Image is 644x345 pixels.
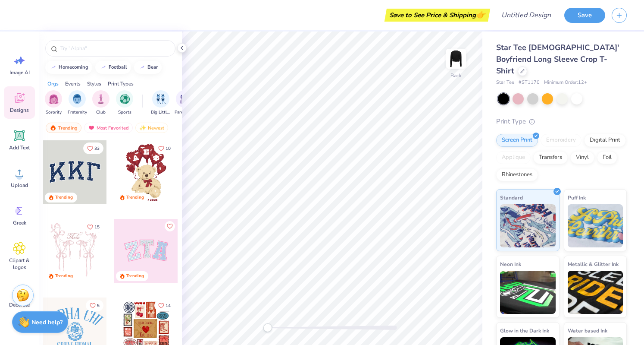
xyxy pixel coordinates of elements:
[135,123,168,133] div: Newest
[49,94,59,104] img: Sorority Image
[496,79,514,86] span: Star Tee
[59,65,88,70] div: homecoming
[496,168,538,181] div: Rhinestones
[151,109,171,116] span: Big Little Reveal
[88,125,95,131] img: most_fav.gif
[568,271,623,314] img: Metallic & Glitter Ink
[45,61,92,74] button: homecoming
[92,90,109,116] div: filter for Club
[9,144,30,151] span: Add Text
[154,300,175,311] button: Like
[5,257,34,271] span: Clipart & logos
[450,72,462,79] div: Back
[175,90,194,116] button: filter button
[9,69,30,76] span: Image AI
[87,80,101,88] div: Styles
[116,90,133,116] div: filter for Sports
[180,94,190,104] img: Parent's Weekend Image
[154,142,175,154] button: Like
[46,123,81,133] div: Trending
[83,142,103,154] button: Like
[500,204,556,247] img: Standard
[156,94,166,104] img: Big Little Reveal Image
[165,221,175,231] button: Like
[166,304,171,308] span: 14
[496,134,538,147] div: Screen Print
[568,193,586,202] span: Puff Ink
[519,79,540,86] span: # ST1170
[10,107,29,114] span: Designs
[50,125,56,131] img: trending.gif
[47,80,59,88] div: Orgs
[13,219,26,226] span: Greek
[134,61,162,74] button: bear
[175,109,194,116] span: Parent's Weekend
[45,90,62,116] button: filter button
[147,65,158,70] div: bear
[568,204,623,247] img: Puff Ink
[476,9,485,20] span: 👉
[65,80,81,88] div: Events
[108,80,134,88] div: Print Types
[387,9,488,22] div: Save to See Price & Shipping
[50,65,57,70] img: trend_line.gif
[500,260,521,269] span: Neon Ink
[500,193,523,202] span: Standard
[55,273,73,279] div: Trending
[151,90,171,116] div: filter for Big Little Reveal
[84,123,133,133] div: Most Favorited
[151,90,171,116] button: filter button
[96,109,106,116] span: Club
[94,225,100,229] span: 15
[496,151,531,164] div: Applique
[68,109,87,116] span: Fraternity
[94,146,100,151] span: 33
[31,318,63,326] strong: Need help?
[496,42,619,76] span: Star Tee [DEMOGRAPHIC_DATA]' Boyfriend Long Sleeve Crop T-Shirt
[500,326,549,335] span: Glow in the Dark Ink
[9,301,30,308] span: Decorate
[447,50,465,67] img: Back
[45,90,62,116] div: filter for Sorority
[544,79,587,86] span: Minimum Order: 12 +
[533,151,568,164] div: Transfers
[541,134,581,147] div: Embroidery
[597,151,617,164] div: Foil
[96,94,106,104] img: Club Image
[494,6,558,24] input: Untitled Design
[92,90,109,116] button: filter button
[120,94,130,104] img: Sports Image
[139,65,146,70] img: trend_line.gif
[95,61,131,74] button: football
[175,90,194,116] div: filter for Parent's Weekend
[55,194,73,201] div: Trending
[568,326,607,335] span: Water based Ink
[86,300,103,311] button: Like
[584,134,626,147] div: Digital Print
[46,109,62,116] span: Sorority
[166,146,171,151] span: 10
[263,323,272,332] div: Accessibility label
[68,90,87,116] button: filter button
[570,151,594,164] div: Vinyl
[568,260,619,269] span: Metallic & Glitter Ink
[118,109,131,116] span: Sports
[97,304,100,308] span: 5
[11,182,28,189] span: Upload
[496,117,627,127] div: Print Type
[564,8,605,23] button: Save
[109,65,127,70] div: football
[72,94,82,104] img: Fraternity Image
[126,273,144,279] div: Trending
[83,221,103,233] button: Like
[500,271,556,314] img: Neon Ink
[68,90,87,116] div: filter for Fraternity
[126,194,144,201] div: Trending
[139,125,146,131] img: newest.gif
[100,65,107,70] img: trend_line.gif
[59,44,170,53] input: Try "Alpha"
[116,90,133,116] button: filter button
